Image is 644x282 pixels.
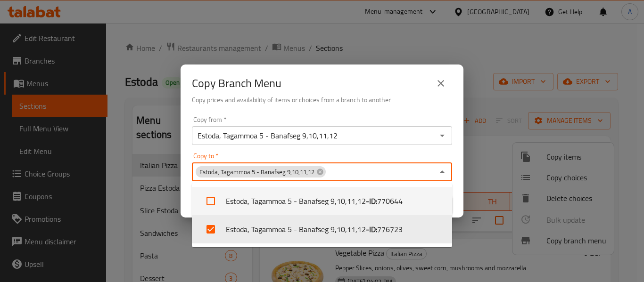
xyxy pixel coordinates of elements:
span: Estoda, Tagammoa 5 - Banafseg 9,10,11,12 [196,168,318,177]
button: close [429,72,452,95]
li: Estoda, Tagammoa 5 - Banafseg 9,10,11,12 [192,215,452,243]
b: - ID: [366,224,377,235]
li: Estoda, Tagammoa 5 - Banafseg 9,10,11,12 [192,187,452,215]
span: 776723 [377,224,403,235]
h2: Copy Branch Menu [192,76,281,91]
button: Close [436,165,449,178]
b: - ID: [366,195,377,207]
h6: Copy prices and availability of items or choices from a branch to another [192,95,452,105]
div: Estoda, Tagammoa 5 - Banafseg 9,10,11,12 [196,166,326,177]
span: 770644 [377,195,403,207]
button: Open [436,129,449,142]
